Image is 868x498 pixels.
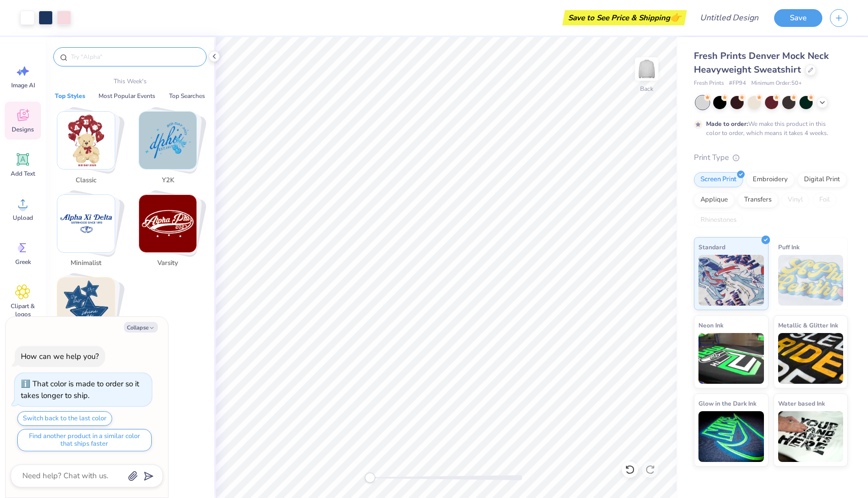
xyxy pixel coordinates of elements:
[694,213,743,228] div: Rhinestones
[729,79,746,88] span: # FP94
[813,192,837,208] div: Foil
[637,59,657,79] img: Back
[694,192,735,208] div: Applique
[778,320,838,330] span: Metallic & Glitter Ink
[738,192,778,208] div: Transfers
[52,91,88,101] button: Top Styles
[95,91,158,101] button: Most Popular Events
[57,278,115,335] img: 80s & 90s
[694,172,743,187] div: Screen Print
[778,242,799,252] span: Puff Ink
[11,81,35,89] span: Image AI
[15,258,31,266] span: Greek
[698,398,756,409] span: Glow in the Dark Ink
[698,242,725,252] span: Standard
[151,176,184,186] span: Y2K
[6,302,40,318] span: Clipart & logos
[51,277,127,355] button: Stack Card Button 80s & 90s
[57,112,115,169] img: Classic
[746,172,794,187] div: Embroidery
[51,111,127,189] button: Stack Card Button Classic
[692,8,766,28] input: Untitled Design
[114,77,147,86] p: This Week's
[166,91,208,101] button: Top Searches
[70,258,103,269] span: Minimalist
[57,195,115,252] img: Minimalist
[365,473,375,483] div: Accessibility label
[698,255,764,306] img: Standard
[778,255,844,306] img: Puff Ink
[139,195,196,252] img: Varsity
[12,125,34,134] span: Designs
[640,84,653,93] div: Back
[132,111,209,189] button: Stack Card Button Y2K
[11,170,35,178] span: Add Text
[21,351,99,361] div: How can we help you?
[139,112,196,169] img: Y2K
[17,429,152,451] button: Find another product in a similar color that ships faster
[694,50,829,76] span: Fresh Prints Denver Mock Neck Heavyweight Sweatshirt
[774,9,822,27] button: Save
[694,152,848,163] div: Print Type
[694,79,724,88] span: Fresh Prints
[751,79,802,88] span: Minimum Order: 50 +
[778,398,825,409] span: Water based Ink
[706,120,748,128] strong: Made to order:
[51,194,127,273] button: Stack Card Button Minimalist
[124,322,158,333] button: Collapse
[670,11,681,23] span: 👉
[797,172,847,187] div: Digital Print
[698,320,723,330] span: Neon Ink
[698,333,764,384] img: Neon Ink
[778,333,844,384] img: Metallic & Glitter Ink
[70,176,103,186] span: Classic
[132,194,209,273] button: Stack Card Button Varsity
[781,192,810,208] div: Vinyl
[778,411,844,462] img: Water based Ink
[13,214,33,222] span: Upload
[70,52,200,62] input: Try "Alpha"
[21,379,139,401] div: That color is made to order so it takes longer to ship.
[151,258,184,269] span: Varsity
[706,119,831,138] div: We make this product in this color to order, which means it takes 4 weeks.
[565,10,684,25] div: Save to See Price & Shipping
[17,411,112,426] button: Switch back to the last color
[698,411,764,462] img: Glow in the Dark Ink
